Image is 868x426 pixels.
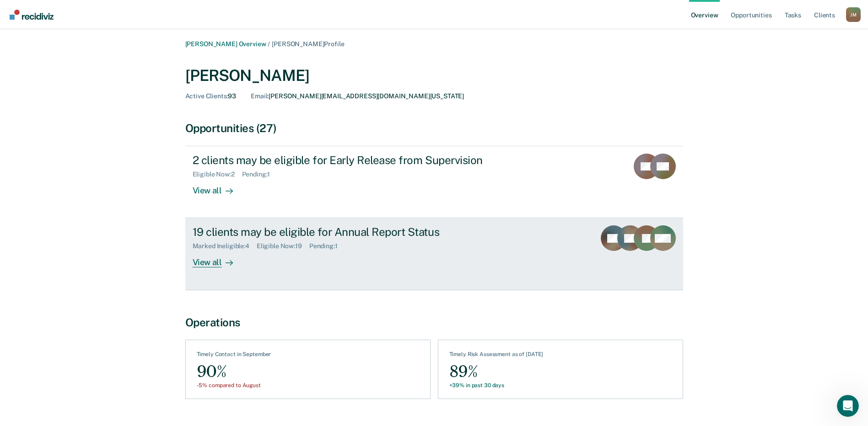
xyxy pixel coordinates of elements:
div: View all [193,178,244,196]
div: Eligible Now : 2 [193,170,242,178]
div: 2 clients may be eligible for Early Release from Supervision [193,154,514,167]
div: -5% compared to August [197,382,271,389]
div: View all [193,250,244,268]
div: 90% [197,362,271,382]
button: Profile dropdown button [846,7,861,22]
div: Marked Ineligible : 4 [193,242,257,250]
img: Recidiviz [10,10,54,20]
iframe: Intercom live chat [837,395,859,417]
div: 19 clients may be eligible for Annual Report Status [193,225,514,239]
div: Eligible Now : 19 [257,242,309,250]
div: Opportunities (27) [185,122,683,135]
div: 93 [185,92,237,100]
span: Active Clients : [185,92,228,100]
div: +39% in past 30 days [449,382,544,389]
div: Operations [185,316,683,329]
a: 19 clients may be eligible for Annual Report StatusMarked Ineligible:4Eligible Now:19Pending:1Vie... [185,218,683,290]
span: / [266,40,272,48]
span: Email : [251,92,269,100]
div: Timely Contact in September [197,351,271,361]
div: Pending : 1 [242,170,278,178]
span: [PERSON_NAME] Profile [272,40,344,48]
div: 89% [449,362,544,382]
a: [PERSON_NAME] Overview [185,40,266,48]
div: Pending : 1 [309,242,345,250]
div: [PERSON_NAME] [185,66,683,85]
a: 2 clients may be eligible for Early Release from SupervisionEligible Now:2Pending:1View all [185,146,683,218]
div: J M [846,7,861,22]
div: Timely Risk Assessment as of [DATE] [449,351,544,361]
div: [PERSON_NAME][EMAIL_ADDRESS][DOMAIN_NAME][US_STATE] [251,92,464,100]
